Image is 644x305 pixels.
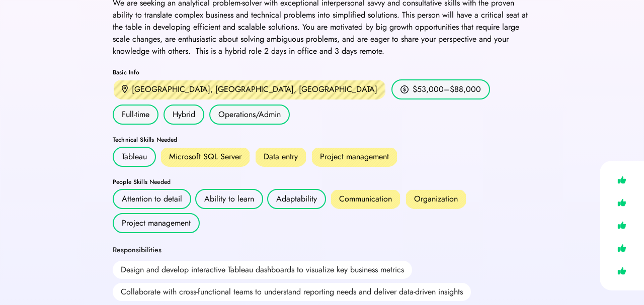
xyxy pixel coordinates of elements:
div: Attention to detail [122,193,182,205]
div: Operations/Admin [209,105,290,125]
div: Hybrid [164,105,204,125]
div: Microsoft SQL Server [169,151,242,163]
div: Design and develop interactive Tableau dashboards to visualize key business metrics [113,261,412,279]
div: Data entry [264,151,298,163]
div: Responsibilities [113,245,162,255]
div: Project management [320,151,389,163]
img: like.svg [615,195,629,210]
div: Communication [339,193,392,205]
div: Ability to learn [204,193,254,205]
div: Technical Skills Needed [113,137,531,143]
img: like.svg [615,173,629,187]
img: location.svg [122,85,128,93]
div: [GEOGRAPHIC_DATA], [GEOGRAPHIC_DATA], [GEOGRAPHIC_DATA] [132,83,377,95]
div: Adaptability [276,193,317,205]
div: $53,000–$88,000 [413,83,481,95]
img: like.svg [615,264,629,278]
div: Project management [122,217,191,229]
div: Organization [414,193,458,205]
div: Full-time [113,105,158,125]
img: money.svg [400,85,409,94]
div: Collaborate with cross-functional teams to understand reporting needs and deliver data-driven ins... [113,283,471,301]
div: People Skills Needed [113,179,531,185]
img: like.svg [615,218,629,233]
img: like.svg [615,241,629,255]
div: Basic Info [113,69,531,75]
div: Tableau [122,151,147,163]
